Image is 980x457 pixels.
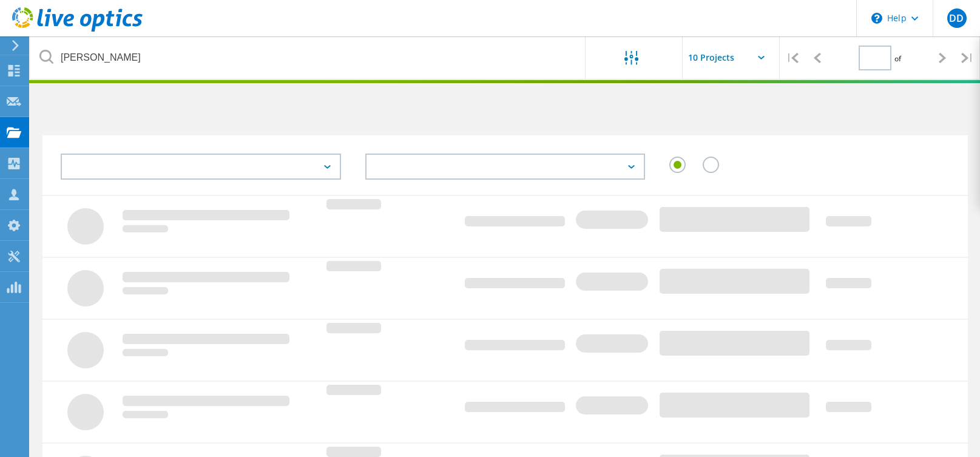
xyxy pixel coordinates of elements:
span: of [894,53,901,64]
div: | [955,36,980,80]
span: DD [949,13,964,23]
svg: \n [871,13,882,24]
a: Live Optics Dashboard [12,25,143,34]
input: undefined [30,36,586,79]
div: | [780,36,805,80]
